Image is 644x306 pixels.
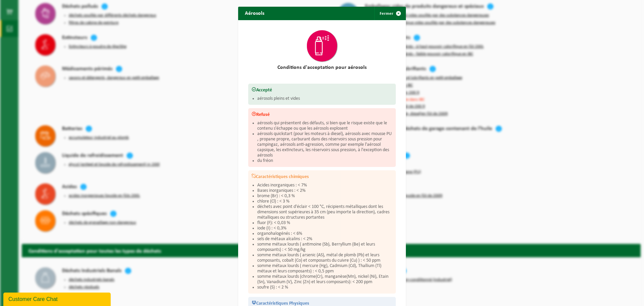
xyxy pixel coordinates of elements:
[257,121,392,131] li: aérosols qui présentent des défauts, si bien que le risque existe que le contenu s'échappe ou que...
[257,193,392,199] li: brome (Br) : < 0,3 %
[252,174,392,179] h3: Caractéristiques chimiques
[257,236,392,242] li: sels de métaux alcalins : < 2%
[257,183,392,188] li: Acides inorganiques : < 7%
[257,226,392,231] li: iode (I) : < 0,3%
[252,112,392,117] h3: Refusé
[3,291,112,306] iframe: chat widget
[257,158,392,164] li: du fréon
[257,204,392,220] li: déchets avec point d'éclair < 100 °C, récipients métalliques dont les dimensions sont supérieures...
[257,253,392,263] li: somme métaux lourds ( arsenic (AS), métal de plomb (Pb) et leurs composants, cobalt (Co) et compo...
[257,242,392,253] li: somme métaux lourds ( antimoine (Sb), Berryllium (Be) et leurs composants) : < 50 mg/kg
[257,199,392,204] li: chlore (Cl) : < 3 %
[257,220,392,226] li: fluor (F): < 0,03 %
[252,300,392,306] h3: Caractéristiques Physiques
[374,7,405,20] button: Fermer
[257,274,392,285] li: somme métaux lourds (chrome(Cr), manganèse(Mn), nickel (Ni), Etain (Sn), Vanadium (V), Zinc (Zn) ...
[257,96,392,101] li: aérosols pleins et vides
[257,285,392,290] li: soufre (S) : < 2 %
[257,188,392,193] li: Bases inorganiques : < 2%
[248,65,396,70] h2: Conditions d'acceptation pour aérosols
[238,7,271,19] h2: Aérosols
[257,263,392,274] li: somme métaux lourds ( mercure (Hg), Cadmium (Cd), Thallium (Tl) métaux et leurs composants) : < 0...
[257,131,392,158] li: aérosols quickstart (pour les moteurs à diesel), aérosols avec mousse PU , propane propre, carbur...
[252,87,392,93] h3: Accepté
[257,231,392,236] li: organohalogénés : < 6%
